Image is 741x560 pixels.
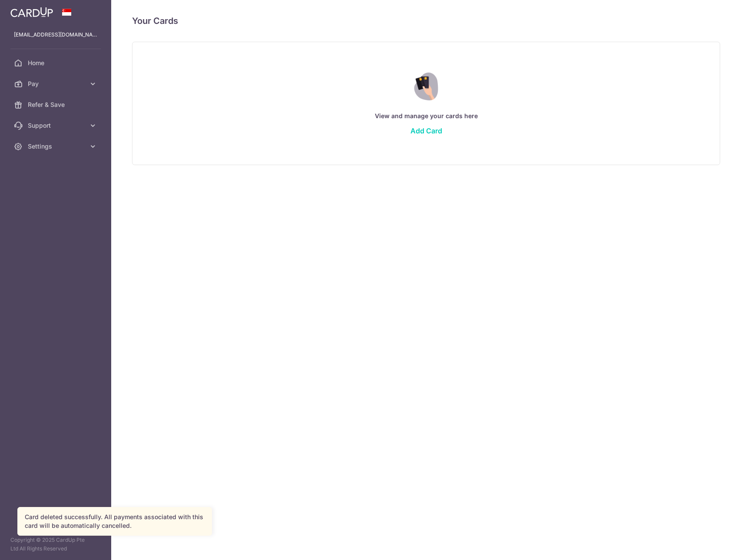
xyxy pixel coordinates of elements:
span: Refer & Save [28,100,85,109]
img: Credit Card [407,73,444,100]
div: Card deleted successfully. All payments associated with this card will be automatically cancelled. [25,513,205,530]
p: [EMAIL_ADDRESS][DOMAIN_NAME] [14,30,97,39]
span: Support [28,121,85,130]
span: Pay [28,80,85,88]
span: Home [28,59,85,67]
p: View and manage your cards here [150,111,702,121]
a: Add Card [410,126,442,135]
span: Settings [28,142,85,151]
img: CardUp [10,7,53,17]
h4: Your Cards [132,14,178,28]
